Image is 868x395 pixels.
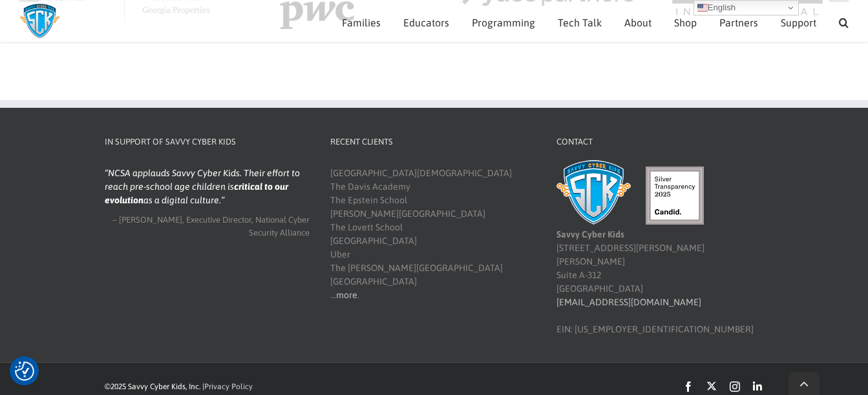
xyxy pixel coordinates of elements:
[336,290,357,300] a: more
[556,167,762,336] div: [STREET_ADDRESS][PERSON_NAME][PERSON_NAME] Suite A-312 [GEOGRAPHIC_DATA] EIN: [US_EMPLOYER_IDENTI...
[330,136,536,148] h4: Recent Clients
[558,17,602,28] span: Tech Talk
[105,167,310,207] blockquote: NCSA applauds Savvy Cyber Kids. Their effort to reach pre-school age children is as a digital cul...
[556,136,762,148] h4: Contact
[556,160,631,225] img: Savvy Cyber Kids
[556,229,624,239] b: Savvy Cyber Kids
[624,17,651,28] span: About
[781,17,816,28] span: Support
[249,215,310,238] span: National Cyber Security Alliance
[472,17,535,28] span: Programming
[105,381,499,392] div: ©2025 Savvy Cyber Kids, Inc. |
[15,361,34,381] button: Consent Preferences
[186,215,251,225] span: Executive Director
[105,136,310,148] h4: In Support of Savvy Cyber Kids
[119,215,182,225] span: [PERSON_NAME]
[556,297,701,307] a: [EMAIL_ADDRESS][DOMAIN_NAME]
[646,167,704,225] img: candid-seal-silver-2025.svg
[697,3,708,13] img: en
[403,17,449,28] span: Educators
[15,361,34,381] img: Revisit consent button
[674,17,697,28] span: Shop
[342,17,381,28] span: Families
[330,167,536,302] div: [GEOGRAPHIC_DATA][DEMOGRAPHIC_DATA] The Davis Academy The Epstein School [PERSON_NAME][GEOGRAPHIC...
[19,3,60,39] img: Savvy Cyber Kids Logo
[719,17,758,28] span: Partners
[204,382,253,391] a: Privacy Policy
